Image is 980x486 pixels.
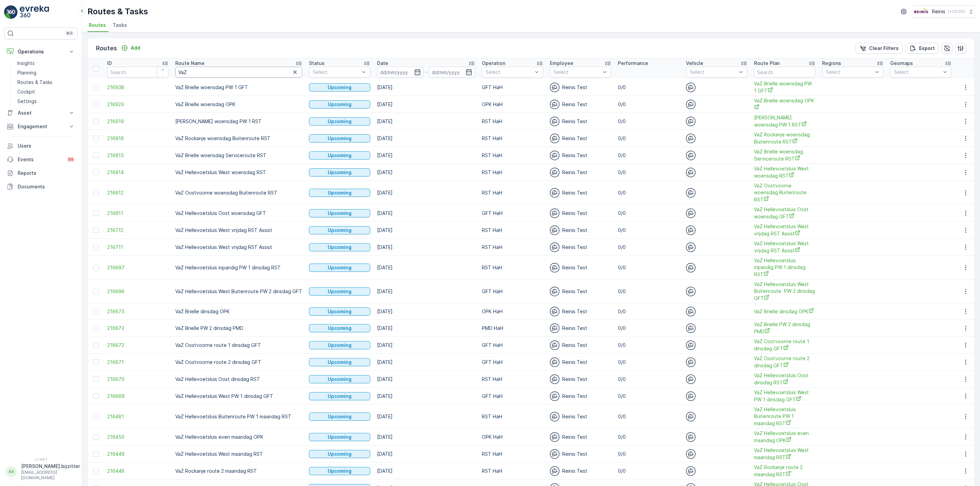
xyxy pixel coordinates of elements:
[754,464,815,478] a: VaZ Rockanje route 2 maandag RST
[754,240,815,254] a: VaZ Hellevoetsluis West vrijdag RST Assist
[107,101,168,108] a: 216923
[686,188,696,198] img: svg%3e
[18,48,64,55] p: Operations
[919,45,935,52] p: Export
[615,388,683,405] td: 0/0
[754,430,815,444] a: VaZ Hellevoetsluis even maandag OPK
[550,432,559,442] img: svg%3e
[107,84,168,91] a: 216938
[18,156,63,163] p: Events
[328,288,352,295] p: Upcoming
[754,338,815,352] a: VaZ Oostvoorne route 1 dinsdag GFT
[107,210,168,217] a: 216911
[478,446,546,463] td: RST HaH
[93,414,99,419] div: Toggle Row Selected
[93,245,99,250] div: Toggle Row Selected
[17,69,36,76] p: Planning
[328,308,352,315] p: Upcoming
[754,355,815,369] span: VaZ Oostvoorne route 2 dinsdag GFT
[754,223,815,237] a: VaZ Hellevoetsluis West vrijdag RST Assist
[686,287,696,296] img: svg%3e
[550,168,559,177] img: svg%3e
[754,389,815,403] a: VaZ Hellevoetsluis West PW 1 dinsdag GFT
[172,96,306,113] td: VaZ Brielle woensdag OPK
[107,393,168,400] span: 216669
[374,239,478,256] td: [DATE]
[615,96,683,113] td: 0/0
[374,113,478,130] td: [DATE]
[20,5,49,19] img: logo_light-DOdMpM7g.png
[93,342,99,348] div: Toggle Row Selected
[172,79,306,96] td: VaZ Brielle woensdag PW 1 GFT
[478,181,546,205] td: RST HaH
[913,5,975,18] button: Reinis(+02:00)
[550,412,559,421] img: svg%3e
[17,60,35,67] p: Insights
[754,281,815,302] a: VaZ Hellevoetsluis West Buitenroute PW 2 dinsdag GFT
[328,84,352,91] p: Upcoming
[172,371,306,388] td: VaZ Hellevoetsluis Oost dinsdag RST
[328,227,352,234] p: Upcoming
[172,147,306,164] td: VaZ Brielle woensdag Serviceroute RST
[754,308,815,315] span: VaZ Brielle dinsdag OPK
[172,113,306,130] td: [PERSON_NAME] woensdag PW 1 RST
[172,320,306,337] td: VaZ Brielle PW 2 dinsdag PMD
[948,9,965,14] p: ( +02:00 )
[754,321,815,335] span: VaZ Brielle PW 2 dinsdag PMD
[93,393,99,399] div: Toggle Row Selected
[93,102,99,107] div: Toggle Row Selected
[328,152,352,159] p: Upcoming
[374,280,478,303] td: [DATE]
[615,239,683,256] td: 0/0
[550,323,559,333] img: svg%3e
[374,371,478,388] td: [DATE]
[754,67,815,78] input: Search
[4,139,78,153] a: Users
[550,449,559,459] img: svg%3e
[374,388,478,405] td: [DATE]
[374,354,478,371] td: [DATE]
[478,256,546,280] td: RST HaH
[615,371,683,388] td: 0/0
[754,447,815,461] a: VaZ Hellevoetsluis West maandag RST
[374,303,478,320] td: [DATE]
[478,463,546,480] td: RST HaH
[107,118,168,125] span: 216919
[478,354,546,371] td: GFT HaH
[18,143,75,149] p: Users
[932,8,945,15] p: Reinis
[328,451,352,457] p: Upcoming
[478,337,546,354] td: GFT HaH
[374,79,478,96] td: [DATE]
[328,413,352,420] p: Upcoming
[754,97,815,111] span: VaZ Brielle woensdag OPK
[107,169,168,176] a: 216914
[686,242,696,252] img: svg%3e
[4,180,78,194] a: Documents
[374,222,478,239] td: [DATE]
[754,257,815,278] a: VaZ Hellevoetsluis inpandig PW 1 dinsdag RST
[478,429,546,446] td: OPK HaH
[107,135,168,142] span: 216916
[754,406,815,427] span: VaZ Hellevoetsluis Buitenroute PW 1 maandag RST
[615,181,683,205] td: 0/0
[107,244,168,251] a: 216711
[15,97,78,106] a: Settings
[478,320,546,337] td: PMD HaH
[175,67,302,78] input: Search
[328,434,352,440] p: Upcoming
[328,264,352,271] p: Upcoming
[754,131,815,145] a: VaZ Rockanje woensdag Buitenroute RST
[93,376,99,382] div: Toggle Row Selected
[107,189,168,196] a: 216912
[107,413,168,420] span: 216481
[374,130,478,147] td: [DATE]
[550,391,559,401] img: svg%3e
